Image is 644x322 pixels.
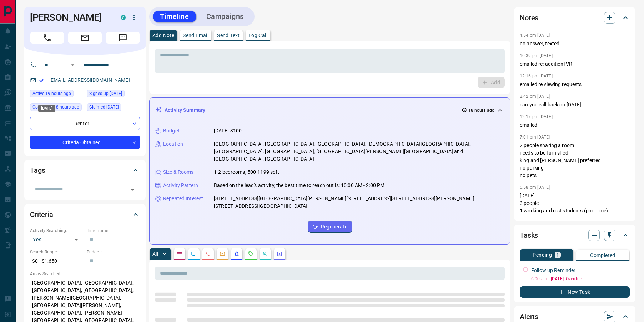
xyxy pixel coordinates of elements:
[520,33,550,38] p: 4:54 pm [DATE]
[30,206,140,223] div: Criteria
[68,32,102,44] span: Email
[531,276,630,282] p: 6:00 a.m. [DATE] - Overdue
[468,107,494,114] p: 18 hours ago
[191,251,197,257] svg: Lead Browsing Activity
[38,105,55,112] div: [DATE]
[248,251,254,257] svg: Requests
[177,251,182,257] svg: Notes
[163,140,183,148] p: Location
[205,251,211,257] svg: Calls
[163,127,180,135] p: Budget
[248,33,267,38] p: Log Call
[590,253,615,258] p: Completed
[520,135,550,140] p: 7:01 pm [DATE]
[214,140,504,163] p: [GEOGRAPHIC_DATA], [GEOGRAPHIC_DATA], [GEOGRAPHIC_DATA], [DEMOGRAPHIC_DATA][GEOGRAPHIC_DATA], [GE...
[520,12,538,24] h2: Notes
[30,165,45,176] h2: Tags
[155,104,504,117] div: Activity Summary18 hours ago
[152,33,174,38] p: Add Note
[520,81,630,88] p: emailed re viewing requests
[520,53,553,58] p: 10:39 pm [DATE]
[520,94,550,99] p: 2:42 pm [DATE]
[30,249,83,255] p: Search Range:
[32,104,79,111] span: Contacted 18 hours ago
[520,185,550,190] p: 6:58 pm [DATE]
[520,192,630,237] p: [DATE] 3 people 1 working and rest students (part time) visas - been here 5-6yrs credit evenings ...
[30,32,64,44] span: Call
[220,251,225,257] svg: Emails
[556,252,559,257] p: 1
[152,251,158,256] p: All
[30,162,140,179] div: Tags
[214,127,242,135] p: [DATE]-3100
[214,195,504,210] p: [STREET_ADDRESS][GEOGRAPHIC_DATA][PERSON_NAME][STREET_ADDRESS][STREET_ADDRESS][PERSON_NAME][STREE...
[520,230,538,241] h2: Tasks
[520,101,630,109] p: can you call back on [DATE]
[87,103,140,113] div: Sun Mar 23 2025
[30,209,53,220] h2: Criteria
[89,90,122,97] span: Signed up [DATE]
[217,33,240,38] p: Send Text
[531,267,575,274] p: Follow up Reminder
[183,33,208,38] p: Send Email
[214,168,280,176] p: 1-2 bedrooms, 500-1199 sqft
[533,252,552,257] p: Pending
[30,12,110,23] h1: [PERSON_NAME]
[308,221,352,233] button: Regenerate
[214,182,384,189] p: Based on the lead's activity, the best time to reach out is: 10:00 AM - 2:00 PM
[30,234,83,245] div: Yes
[30,255,83,267] p: $0 - $1,650
[153,11,196,22] button: Timeline
[39,78,44,83] svg: Email Verified
[163,195,203,202] p: Repeated Interest
[127,185,137,195] button: Open
[30,103,83,113] div: Wed Aug 13 2025
[520,74,553,79] p: 12:16 pm [DATE]
[106,32,140,44] span: Message
[199,11,251,22] button: Campaigns
[89,104,119,111] span: Claimed [DATE]
[163,182,198,189] p: Activity Pattern
[262,251,268,257] svg: Opportunities
[30,136,140,149] div: Criteria Obtained
[30,90,83,100] div: Wed Aug 13 2025
[121,15,126,20] div: condos.ca
[520,114,553,119] p: 12:17 pm [DATE]
[30,227,83,234] p: Actively Searching:
[520,121,630,129] p: emailed
[30,117,140,130] div: Renter
[520,142,630,179] p: 2 people sharing a room needs to be furnished king and [PERSON_NAME] preferred no parking no pets
[49,77,130,83] a: [EMAIL_ADDRESS][DOMAIN_NAME]
[234,251,240,257] svg: Listing Alerts
[520,9,630,26] div: Notes
[87,90,140,100] div: Sat Mar 22 2025
[163,168,194,176] p: Size & Rooms
[520,60,630,68] p: emailed re: additionl VR
[520,286,630,298] button: New Task
[165,106,205,114] p: Activity Summary
[520,40,630,47] p: no answer, texted
[69,61,77,69] button: Open
[30,271,140,277] p: Areas Searched:
[520,227,630,244] div: Tasks
[87,227,140,234] p: Timeframe:
[87,249,140,255] p: Budget:
[277,251,282,257] svg: Agent Actions
[32,90,71,97] span: Active 19 hours ago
